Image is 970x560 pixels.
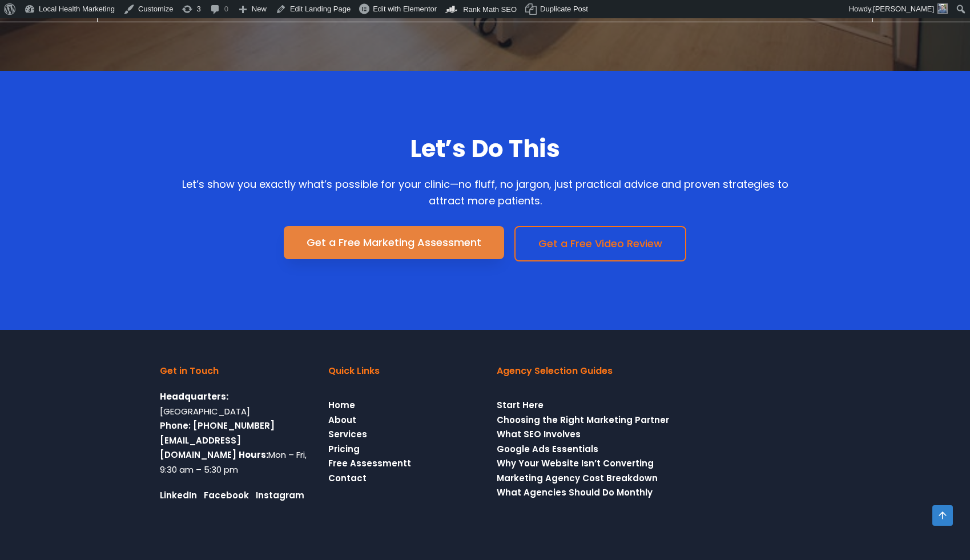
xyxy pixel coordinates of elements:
a: Marketing Agency Cost Breakdown [497,472,658,484]
a: Start Here [497,399,544,411]
div: Let’s show you exactly what’s possible for your clinic—no fluff, no jargon, just practical advice... [166,176,805,210]
div: [GEOGRAPHIC_DATA] Mon – Fri, 9:30 am – 5:30 pm [160,389,311,477]
a: Home [328,399,355,411]
strong: Headquarters: [160,390,228,402]
a: Why Your Website Isn’t Converting [497,457,654,469]
a: Instagram [256,489,304,501]
a: Pricing [328,443,360,455]
span: Rank Math SEO [463,5,517,14]
h6: Get in Touch [160,364,311,378]
a: About [328,414,356,426]
a: Contact [328,472,367,484]
a: What Agencies Should Do Monthly [497,486,653,498]
a: Free Assessmentt [328,457,411,469]
a: Choosing the Right Marketing Partner [497,414,669,426]
span: [PERSON_NAME] [873,5,934,13]
span: Edit with Elementor [373,5,437,13]
h2: Let’s Do This [166,134,805,165]
a: Get a Free Video Review [514,226,686,261]
a: LinkedIn [160,489,197,501]
span: Get a Free Video Review [538,239,662,249]
a: Phone: [PHONE_NUMBER] [160,420,275,432]
span: Get a Free Marketing Assessment [307,237,481,248]
a: Get a Free Marketing Assessment [284,226,504,259]
a: [EMAIL_ADDRESS][DOMAIN_NAME] [160,434,241,461]
h6: Agency Selection Guides [497,364,681,378]
a: Google Ads Essentials [497,443,598,455]
h6: Quick Links [328,364,480,378]
a: Facebook [204,489,249,501]
strong: Hours: [239,449,268,461]
a: Services [328,428,367,440]
a: What SEO Involves [497,428,581,440]
a: Scroll to top [932,505,953,526]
